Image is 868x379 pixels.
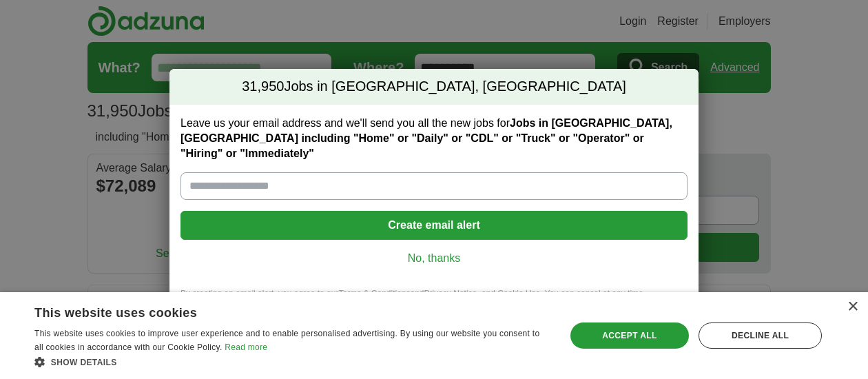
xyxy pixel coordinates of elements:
div: Accept all [570,322,690,349]
div: By creating an email alert, you agree to our and , and Cookie Use. You can cancel at any time. [169,288,699,311]
button: Create email alert [180,211,688,240]
div: This website uses cookies [34,300,515,321]
strong: Jobs in [GEOGRAPHIC_DATA], [GEOGRAPHIC_DATA] including "Home" or "Daily" or "CDL" or "Truck" or "... [180,117,672,159]
a: No, thanks [192,251,676,266]
div: Show details [34,355,550,369]
a: Privacy Notice [424,289,477,298]
a: Terms & Conditions [338,289,410,298]
span: 31,950 [242,77,284,96]
h2: Jobs in [GEOGRAPHIC_DATA], [GEOGRAPHIC_DATA] [169,69,699,105]
a: Read more, opens a new window [225,342,267,352]
span: Show details [51,358,117,367]
div: Close [847,302,858,312]
div: Decline all [699,322,822,349]
span: This website uses cookies to improve user experience and to enable personalised advertising. By u... [34,329,539,352]
label: Leave us your email address and we'll send you all the new jobs for [180,116,688,161]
